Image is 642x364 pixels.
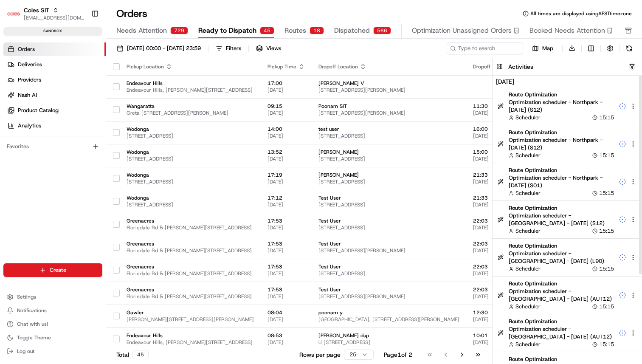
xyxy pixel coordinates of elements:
[473,293,512,300] span: [DATE]
[509,325,614,341] span: Optimization scheduler - [GEOGRAPHIC_DATA] - [DATE] (AUT12)
[267,87,305,93] span: [DATE]
[473,309,512,316] span: 12:30
[527,43,559,54] button: Map
[212,42,245,54] button: Filters
[509,341,541,348] button: Scheduler
[318,126,459,133] span: test user
[3,140,102,153] div: Favorites
[127,201,254,208] span: [STREET_ADDRESS]
[318,133,459,139] span: [STREET_ADDRESS]
[284,25,306,36] span: Routes
[84,188,103,194] span: Pylon
[509,227,541,235] button: Scheduler
[127,45,201,52] span: [DATE] 00:00 - [DATE] 23:59
[318,103,459,110] span: Poonam SIT
[3,104,106,117] a: Product Catalog
[473,155,512,162] span: [DATE]
[267,149,305,155] span: 13:52
[473,270,512,277] span: [DATE]
[267,155,305,162] span: [DATE]
[8,124,22,137] img: Abhishek Arora
[473,149,512,155] span: 15:00
[473,172,512,178] span: 21:33
[267,80,305,87] span: 17:00
[127,240,254,247] span: Greenacres
[18,45,35,53] span: Orders
[509,114,541,121] button: Scheduler
[267,286,305,293] span: 17:53
[38,81,139,90] div: Start new chat
[132,350,149,359] div: 45
[473,63,512,70] div: Dropoff Time
[373,27,391,34] div: 566
[127,286,254,293] span: Greenacres
[127,224,254,231] span: Floriedale Rd & [PERSON_NAME][STREET_ADDRESS]
[24,6,49,14] button: Coles SIT
[18,76,41,84] span: Providers
[318,240,459,247] span: Test User
[473,217,512,224] span: 22:03
[267,178,305,185] span: [DATE]
[623,42,635,54] button: Refresh
[127,178,254,185] span: [STREET_ADDRESS]
[127,80,254,87] span: Endeavour Hills
[17,293,36,300] span: Settings
[473,178,512,185] span: [DATE]
[318,80,459,87] span: [PERSON_NAME] V
[17,167,65,175] span: Knowledge Base
[3,42,106,56] a: Orders
[267,240,305,247] span: 17:53
[144,84,155,94] button: Start new chat
[127,270,254,277] span: Floriedale Rd & [PERSON_NAME][STREET_ADDRESS]
[252,42,285,54] button: Views
[509,303,541,310] button: Scheduler
[18,122,41,130] span: Analytics
[334,25,370,36] span: Dispatched
[509,280,614,288] span: Route Optimization
[473,126,512,133] span: 16:00
[509,356,614,363] span: Route Optimization
[508,62,533,71] h3: Activities
[509,204,614,212] span: Route Optimization
[310,27,324,34] div: 18
[509,152,541,159] button: Scheduler
[127,133,254,139] span: [STREET_ADDRESS]
[116,7,147,20] h1: Orders
[3,345,102,357] button: Log out
[127,316,254,323] span: [PERSON_NAME][STREET_ADDRESS][PERSON_NAME]
[18,91,37,99] span: Nash AI
[38,90,117,96] div: We're available if you need us!
[318,217,459,224] span: Test User
[127,110,254,116] span: Greta [STREET_ADDRESS][PERSON_NAME]
[509,242,614,250] span: Route Optimization
[515,114,541,121] span: Scheduler
[318,332,459,339] span: [PERSON_NAME] dup
[3,332,102,344] button: Toggle Theme
[267,224,305,231] span: [DATE]
[473,339,512,346] span: [DATE]
[318,247,459,254] span: [STREET_ADDRESS][PERSON_NAME]
[3,119,106,133] a: Analytics
[599,227,614,235] span: 15:15
[17,321,48,327] span: Chat with us!
[599,114,614,121] span: 15:15
[318,172,459,178] span: [PERSON_NAME]
[509,265,541,273] button: Scheduler
[267,126,305,133] span: 14:00
[515,227,541,235] span: Scheduler
[127,332,254,339] span: Endeavour Hills
[509,189,541,197] button: Scheduler
[8,110,57,117] div: Past conversations
[515,265,541,273] span: Scheduler
[80,167,136,175] span: API Documentation
[198,25,256,36] span: Ready to Dispatch
[18,81,33,96] img: 4281594248423_2fcf9dad9f2a874258b8_72.png
[3,73,106,87] a: Providers
[509,174,614,189] span: Optimization scheduler - Northpark - [DATE] (S01)
[318,195,459,201] span: Test User
[127,149,254,155] span: Wodonga
[127,309,254,316] span: Gawler
[529,25,605,36] span: Booked Needs Attention
[116,25,167,36] span: Needs Attention
[384,350,412,359] div: Page 1 of 2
